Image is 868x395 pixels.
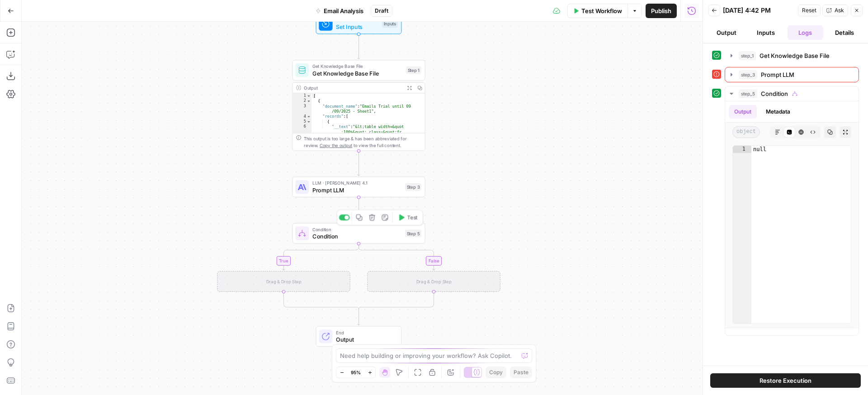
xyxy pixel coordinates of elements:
[358,309,360,325] g: Edge from step_5-conditional-end to end
[312,232,401,241] span: Condition
[406,67,421,74] div: Step 1
[375,7,388,15] span: Draft
[567,4,627,18] button: Test Workflow
[760,105,796,119] button: Metadata
[307,93,311,98] span: Toggle code folding, rows 1 through 10
[351,369,361,376] span: 95%
[292,99,311,104] div: 2
[489,368,503,376] span: Copy
[307,99,311,104] span: Toggle code folding, rows 2 through 9
[336,329,394,336] span: End
[822,5,848,16] button: Ask
[358,34,360,59] g: Edge from start to step_1
[367,271,500,292] div: Drag & Drop Step
[761,70,794,79] span: Prompt LLM
[304,84,401,91] div: Output
[382,20,398,28] div: Inputs
[292,114,311,119] div: 4
[405,229,421,237] div: Step 5
[748,25,783,40] button: Inputs
[336,23,378,31] span: Set Inputs
[292,14,425,34] div: WorkflowSet InputsInputs
[759,51,830,60] span: Get Knowledge Base File
[292,60,425,151] div: Get Knowledge Base FileGet Knowledge Base FileStep 1Output[ { "document_name":"Emails Trial until...
[312,186,401,194] span: Prompt LLM
[217,271,350,292] div: Drag & Drop Step
[359,292,434,312] g: Edge from step_5-else-ghost to step_5-conditional-end
[304,135,421,148] div: This output is too large & has been abbreviated for review. to view the full content.
[729,105,757,119] button: Output
[646,4,677,18] button: Publish
[835,6,844,14] span: Ask
[405,183,421,191] div: Step 3
[788,25,823,40] button: Logs
[292,93,311,98] div: 1
[651,6,671,15] span: Publish
[510,366,532,378] button: Paste
[359,243,435,270] g: Edge from step_5 to step_5-else-ghost
[307,119,311,124] span: Toggle code folding, rows 5 through 7
[292,104,311,114] div: 3
[394,212,421,223] button: Test
[312,69,402,77] span: Get Knowledge Base File
[292,326,425,347] div: EndOutput
[292,119,311,124] div: 5
[320,143,352,148] span: Copy the output
[312,180,401,186] span: LLM · [PERSON_NAME] 4.1
[733,146,751,153] div: 1
[486,366,506,378] button: Copy
[292,223,425,244] div: ConditionConditionStep 5Test
[761,89,788,98] span: Condition
[710,373,861,388] button: Restore Execution
[827,25,863,40] button: Details
[292,176,425,197] div: LLM · [PERSON_NAME] 4.1Prompt LLMStep 3
[514,368,528,376] span: Paste
[358,151,360,176] g: Edge from step_1 to step_3
[283,243,359,270] g: Edge from step_5 to step_5-if-ghost
[312,63,402,70] span: Get Knowledge Base File
[798,5,821,16] button: Reset
[307,114,311,119] span: Toggle code folding, rows 4 through 8
[312,226,401,233] span: Condition
[732,126,760,138] span: object
[739,70,757,79] span: step_3
[283,292,359,312] g: Edge from step_5-if-ghost to step_5-conditional-end
[802,6,816,14] span: Reset
[759,376,811,385] span: Restore Execution
[739,51,756,60] span: step_1
[336,335,394,344] span: Output
[739,89,757,98] span: step_5
[324,6,363,15] span: Email Analysis
[310,4,369,18] button: Email Analysis
[708,25,744,40] button: Output
[407,214,418,221] span: Test
[581,6,622,15] span: Test Workflow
